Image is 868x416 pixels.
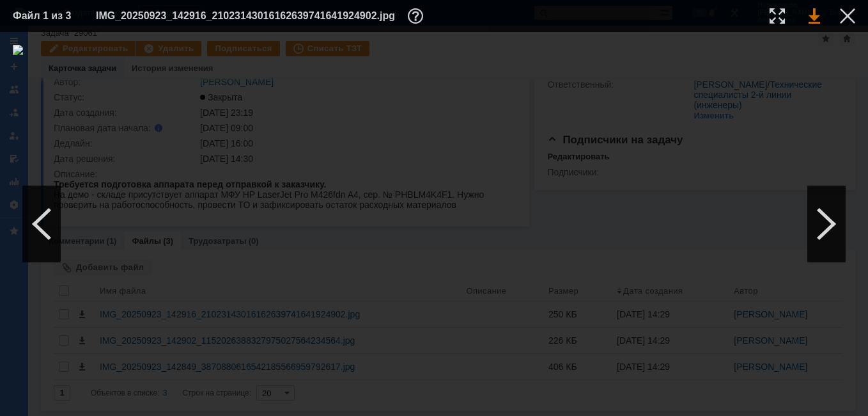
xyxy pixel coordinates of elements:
[13,45,855,403] img: download
[770,8,785,24] div: Увеличить масштаб
[22,186,61,262] div: Предыдущий файл
[807,186,846,262] div: Следующий файл
[408,8,427,24] div: Дополнительная информация о файле (F11)
[96,8,427,24] div: IMG_20250923_142916_21023143016162639741641924902.jpg
[840,8,855,24] div: Закрыть окно (Esc)
[809,8,820,24] div: Скачать файл
[13,11,77,21] div: Файл 1 из 3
